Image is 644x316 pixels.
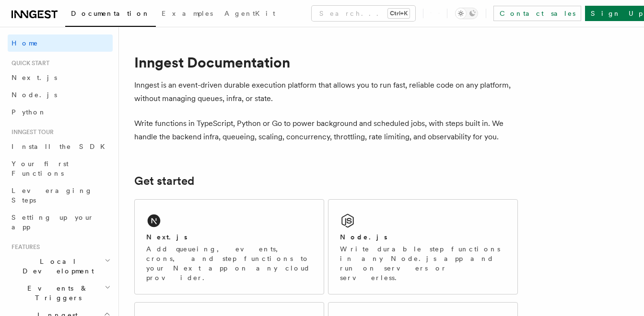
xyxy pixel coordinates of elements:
[340,232,387,242] h2: Node.js
[312,6,415,21] button: Search...Ctrl+K
[156,3,219,26] a: Examples
[455,8,478,19] button: Toggle dark mode
[8,155,113,182] a: Your first Functions
[146,232,187,242] h2: Next.js
[8,86,113,103] a: Node.js
[162,10,213,17] span: Examples
[8,128,54,136] span: Inngest tour
[134,54,518,71] h1: Inngest Documentation
[8,283,105,303] span: Events & Triggers
[12,160,69,177] span: Your first Functions
[328,199,518,294] a: Node.jsWrite durable step functions in any Node.js app and run on servers or serverless.
[493,6,581,21] a: Contact sales
[134,117,518,144] p: Write functions in TypeScript, Python or Go to power background and scheduled jobs, with steps bu...
[134,79,518,105] p: Inngest is an event-driven durable execution platform that allows you to run fast, reliable code ...
[12,108,47,116] span: Python
[12,38,38,48] span: Home
[65,3,156,27] a: Documentation
[8,69,113,86] a: Next.js
[8,103,113,121] a: Python
[12,187,93,204] span: Leveraging Steps
[8,182,113,209] a: Leveraging Steps
[388,9,410,18] kbd: Ctrl+K
[8,243,40,251] span: Features
[8,138,113,155] a: Install the SDK
[340,244,506,282] p: Write durable step functions in any Node.js app and run on servers or serverless.
[12,91,57,99] span: Node.js
[8,34,113,52] a: Home
[8,257,105,276] span: Local Development
[8,209,113,236] a: Setting up your app
[134,174,194,188] a: Get started
[219,3,281,26] a: AgentKit
[224,10,275,17] span: AgentKit
[8,59,49,67] span: Quick start
[146,244,312,282] p: Add queueing, events, crons, and step functions to your Next app on any cloud provider.
[8,253,113,280] button: Local Development
[12,214,94,231] span: Setting up your app
[12,143,111,150] span: Install the SDK
[8,280,113,306] button: Events & Triggers
[71,10,150,17] span: Documentation
[12,74,57,81] span: Next.js
[134,199,324,294] a: Next.jsAdd queueing, events, crons, and step functions to your Next app on any cloud provider.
